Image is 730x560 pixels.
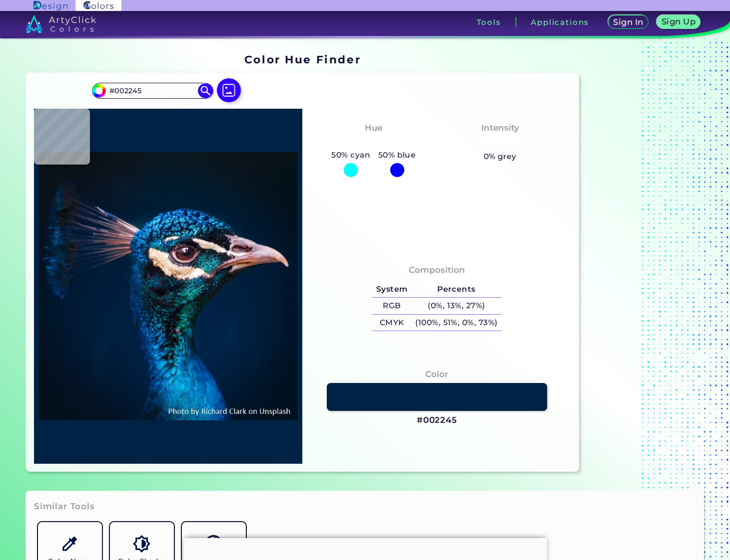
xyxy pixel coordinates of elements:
img: ArtyClick Design logo [33,1,67,10]
h1: Color Hue Finder [244,52,361,67]
input: type color.. [106,84,199,97]
h5: RGB [372,298,411,314]
h5: System [372,281,411,297]
img: img_pavlin.jpg [39,114,298,459]
img: icon_color_name_finder.svg [61,535,78,553]
h4: Color [425,367,448,381]
h5: CMYK [372,315,411,331]
h5: Sign Up [662,17,696,25]
h5: Percents [412,281,502,297]
h3: Tools [477,18,501,26]
h5: 50% blue [374,149,420,162]
a: Sign Up [657,15,701,29]
h5: (0%, 13%, 27%) [412,298,502,314]
h3: Cyan-Blue [345,137,402,149]
img: icon search [198,83,213,98]
h3: Similar Tools [34,501,95,513]
h4: Hue [365,121,382,135]
img: logo_artyclick_colors_white.svg [25,15,96,33]
img: icon_color_names_dictionary.svg [205,535,222,553]
h4: Composition [409,263,465,277]
img: icon_color_shades.svg [133,535,150,553]
h3: Applications [531,18,589,26]
h5: (100%, 51%, 0%, 73%) [412,315,502,331]
img: icon picture [217,78,241,102]
h3: Vibrant [478,137,522,149]
h3: #002245 [417,414,457,426]
h5: Sign In [613,18,643,26]
h4: Intensity [481,121,519,135]
h5: 50% cyan [328,149,374,162]
h5: 0% grey [484,150,517,163]
a: Sign In [608,15,649,29]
